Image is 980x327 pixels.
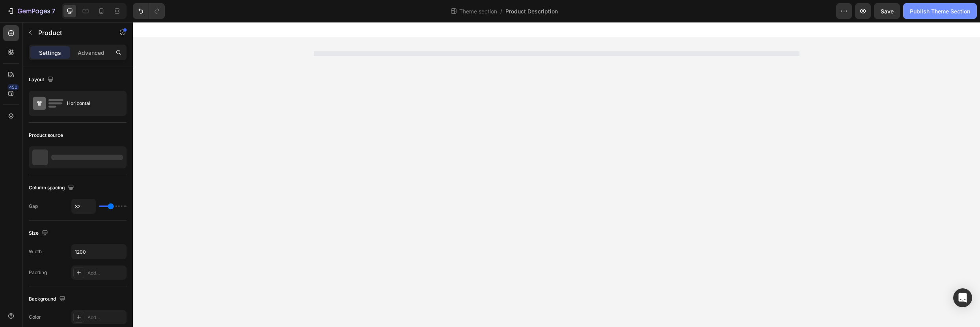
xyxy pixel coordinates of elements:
div: Open Intercom Messenger [953,288,972,307]
div: Add... [88,314,125,321]
div: Horizontal [67,94,115,112]
span: / [500,7,502,15]
p: Settings [39,49,61,57]
button: Save [874,3,900,19]
iframe: Design area [133,22,980,327]
input: Auto [72,245,126,259]
input: Auto [72,199,95,213]
div: Width [29,248,42,255]
p: Advanced [78,49,104,57]
div: Column spacing [29,183,76,193]
div: Product source [29,132,63,139]
div: Color [29,314,41,321]
div: Padding [29,269,47,276]
p: 7 [52,6,55,16]
div: Undo/Redo [133,3,165,19]
button: Publish Theme Section [903,3,977,19]
span: Theme section [458,7,499,15]
div: Publish Theme Section [910,7,970,15]
div: Add... [88,269,125,277]
div: Size [29,228,50,239]
span: Product Description [505,7,558,15]
div: Layout [29,75,55,85]
div: Background [29,294,67,305]
p: Product [38,28,105,37]
button: 7 [3,3,59,19]
div: Gap [29,203,38,210]
div: 450 [7,84,19,90]
span: Save [881,8,894,15]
